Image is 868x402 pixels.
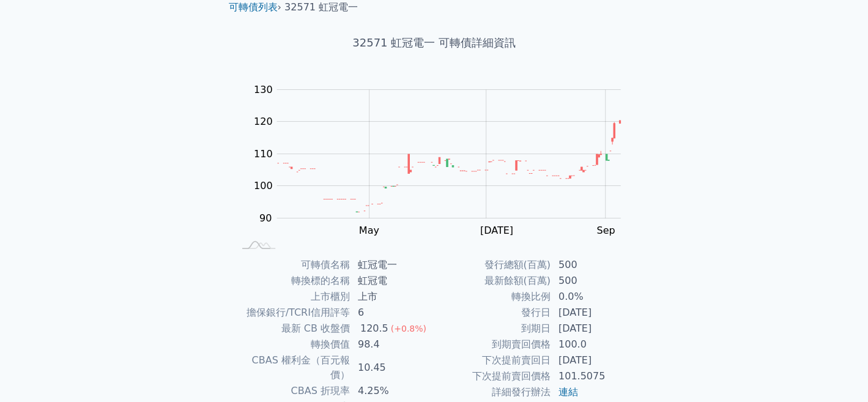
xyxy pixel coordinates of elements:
td: 6 [351,305,434,321]
td: 下次提前賣回價格 [434,368,551,384]
td: 0.0% [551,289,635,305]
td: [DATE] [551,321,635,337]
g: Series [277,121,620,212]
td: 101.5075 [551,368,635,384]
td: 詳細發行辦法 [434,384,551,400]
h1: 32571 虹冠電一 可轉債詳細資訊 [219,34,650,51]
td: 上市 [351,289,434,305]
td: 轉換標的名稱 [234,273,351,289]
iframe: Chat Widget [807,343,868,402]
td: [DATE] [551,352,635,368]
td: 最新餘額(百萬) [434,273,551,289]
tspan: 120 [254,116,273,127]
tspan: 100 [254,180,273,192]
td: CBAS 權利金（百元報價） [234,352,351,383]
span: (+0.8%) [391,324,426,333]
tspan: [DATE] [480,225,513,236]
td: 到期日 [434,321,551,337]
td: 轉換價值 [234,337,351,352]
tspan: May [359,225,379,236]
td: 發行日 [434,305,551,321]
a: 可轉債列表 [229,1,278,13]
td: 發行總額(百萬) [434,257,551,273]
td: 10.45 [351,352,434,383]
td: 轉換比例 [434,289,551,305]
tspan: 90 [259,212,272,224]
td: 最新 CB 收盤價 [234,321,351,337]
td: 可轉債名稱 [234,257,351,273]
td: 虹冠電 [351,273,434,289]
td: 下次提前賣回日 [434,352,551,368]
td: [DATE] [551,305,635,321]
td: 4.25% [351,383,434,399]
td: 虹冠電一 [351,257,434,273]
tspan: 130 [254,84,273,95]
div: 120.5 [358,321,391,336]
a: 連結 [558,386,578,398]
td: 500 [551,257,635,273]
td: 上市櫃別 [234,289,351,305]
td: 100.0 [551,337,635,352]
tspan: Sep [596,225,615,236]
td: 98.4 [351,337,434,352]
tspan: 110 [254,148,273,160]
td: 擔保銀行/TCRI信用評等 [234,305,351,321]
g: Chart [247,84,639,261]
td: 500 [551,273,635,289]
td: 到期賣回價格 [434,337,551,352]
td: CBAS 折現率 [234,383,351,399]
